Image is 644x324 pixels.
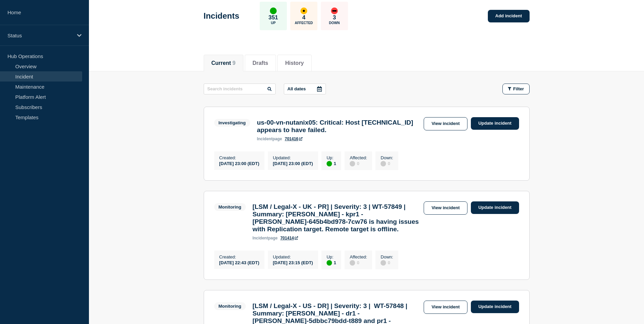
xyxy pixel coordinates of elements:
div: [DATE] 23:00 (EDT) [273,160,313,166]
p: Created : [219,155,259,160]
button: All dates [284,84,326,94]
span: incident [253,236,268,240]
p: Up : [327,254,336,259]
p: Down : [381,254,393,259]
div: 1 [327,160,336,166]
a: Update incident [471,301,519,313]
a: Update incident [471,117,519,130]
div: up [270,7,277,14]
a: Update incident [471,201,519,214]
div: 0 [381,160,393,166]
div: disabled [350,161,355,166]
div: disabled [350,260,355,266]
button: Current 9 [211,60,236,66]
div: up [327,161,332,166]
p: Up [271,21,276,25]
p: Affected : [350,155,367,160]
div: [DATE] 23:15 (EDT) [273,259,313,265]
p: 351 [269,14,278,21]
p: page [257,137,282,141]
p: 4 [302,14,305,21]
a: View incident [424,201,467,215]
button: History [285,60,304,66]
h3: [LSM / Legal-X - UK - PR] | Severity: 3 | WT-57849 | Summary: [PERSON_NAME] - kpr1 - [PERSON_NAME... [253,203,420,233]
p: Updated : [273,155,313,160]
p: Affected : [350,254,367,259]
p: 3 [333,14,336,21]
a: View incident [424,117,467,130]
div: affected [300,7,307,14]
h3: us-00-vn-nutanix05: Critical: Host [TECHNICAL_ID] appears to have failed. [257,119,420,134]
a: 701416 [285,137,302,141]
span: Monitoring [214,302,246,310]
button: Filter [502,84,530,94]
a: Add incident [488,10,530,22]
span: 9 [233,60,236,66]
p: Up : [327,155,336,160]
div: disabled [381,260,386,266]
p: page [253,236,278,240]
input: Search incidents [204,84,276,94]
div: up [327,260,332,266]
div: 0 [350,160,367,166]
p: Created : [219,254,259,259]
span: Monitoring [214,203,246,211]
a: View incident [424,301,467,314]
span: Investigating [214,119,250,127]
p: Down [329,21,340,25]
p: Updated : [273,254,313,259]
p: Status [7,33,73,38]
div: down [331,7,338,14]
div: [DATE] 22:43 (EDT) [219,259,259,265]
h1: Incidents [204,11,239,21]
span: Filter [513,86,524,91]
p: Affected [295,21,313,25]
div: 1 [327,259,336,266]
a: 701414 [280,236,298,240]
span: incident [257,137,273,141]
div: disabled [381,161,386,166]
button: Drafts [253,60,268,66]
p: Down : [381,155,393,160]
div: 0 [350,259,367,266]
div: [DATE] 23:00 (EDT) [219,160,259,166]
p: All dates [288,86,306,91]
div: 0 [381,259,393,266]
